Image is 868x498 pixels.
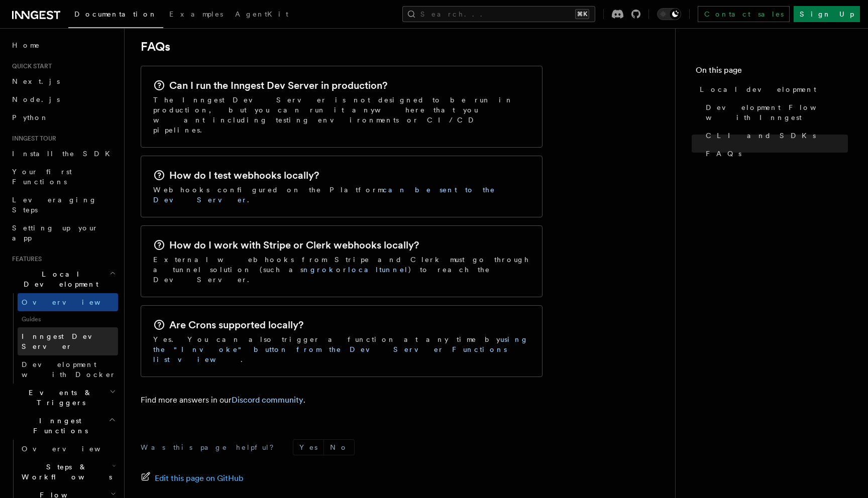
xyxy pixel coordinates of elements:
a: Discord community [232,395,303,405]
a: Edit this page on GitHub [141,471,244,485]
span: Local development [700,84,816,94]
span: Install the SDK [12,150,116,158]
span: Home [12,40,40,50]
button: Yes [293,440,323,455]
span: Events & Triggers [8,388,110,408]
h2: How do I test webhooks locally? [169,168,319,182]
div: Local Development [8,293,118,384]
h2: Are Crons supported locally? [169,318,303,332]
span: Examples [169,10,223,18]
a: CLI and SDKs [702,127,848,145]
a: Install the SDK [8,145,118,163]
span: Your first Functions [12,168,72,186]
button: Toggle dark mode [657,8,681,20]
a: localtunnel [348,266,408,274]
a: FAQs [141,40,170,54]
a: Next.js [8,72,118,90]
a: using the "Invoke" button from the Dev Server Functions list view [153,335,528,363]
a: Development with Docker [18,355,118,384]
span: Node.js [12,95,60,103]
a: Leveraging Steps [8,191,118,219]
span: CLI and SDKs [706,131,816,141]
a: Documentation [68,3,163,28]
span: Setting up your app [12,224,98,242]
span: Leveraging Steps [12,196,97,214]
p: Yes. You can also trigger a function at any time by . [153,334,530,364]
span: Features [8,255,42,263]
a: Overview [18,440,118,458]
span: Inngest Dev Server [22,332,107,350]
span: Next.js [12,77,60,85]
span: Inngest tour [8,135,56,143]
span: Overview [22,445,125,453]
span: Documentation [74,10,157,18]
a: Setting up your app [8,219,118,247]
h4: On this page [696,64,848,80]
button: Search...⌘K [402,6,595,22]
span: Inngest Functions [8,416,108,436]
span: Local Development [8,269,110,289]
a: Inngest Dev Server [18,327,118,355]
a: AgentKit [229,3,294,27]
h2: How do I work with Stripe or Clerk webhooks locally? [169,238,419,252]
button: Inngest Functions [8,412,118,440]
button: No [324,440,354,455]
a: can be sent to the Dev Server [153,186,495,204]
a: Overview [18,293,118,311]
button: Local Development [8,265,118,293]
span: AgentKit [235,10,288,18]
p: External webhooks from Stripe and Clerk must go through a tunnel solution (such as or ) to reach ... [153,255,530,285]
a: Contact sales [698,6,790,22]
a: Home [8,36,118,54]
a: Python [8,108,118,127]
h2: Can I run the Inngest Dev Server in production? [169,78,387,92]
span: Overview [22,298,125,306]
p: Webhooks configured on the Platform . [153,185,530,205]
span: Quick start [8,62,52,70]
a: Your first Functions [8,163,118,191]
a: Development Flow with Inngest [702,98,848,127]
span: Steps & Workflows [18,462,112,482]
span: Python [12,113,49,121]
span: Development Flow with Inngest [706,102,848,122]
span: FAQs [706,149,741,159]
button: Events & Triggers [8,384,118,412]
a: Local development [696,80,848,98]
p: Was this page helpful? [141,442,281,452]
kbd: ⌘K [575,9,589,19]
span: Guides [18,311,118,327]
p: Find more answers in our . [141,393,542,407]
a: FAQs [702,145,848,163]
span: Edit this page on GitHub [155,471,244,485]
a: Sign Up [794,6,860,22]
a: Examples [163,3,229,27]
a: Node.js [8,90,118,108]
span: Development with Docker [22,360,116,379]
button: Steps & Workflows [18,458,118,486]
p: The Inngest Dev Server is not designed to be run in production, but you can run it anywhere that ... [153,95,530,135]
a: ngrok [303,266,336,274]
